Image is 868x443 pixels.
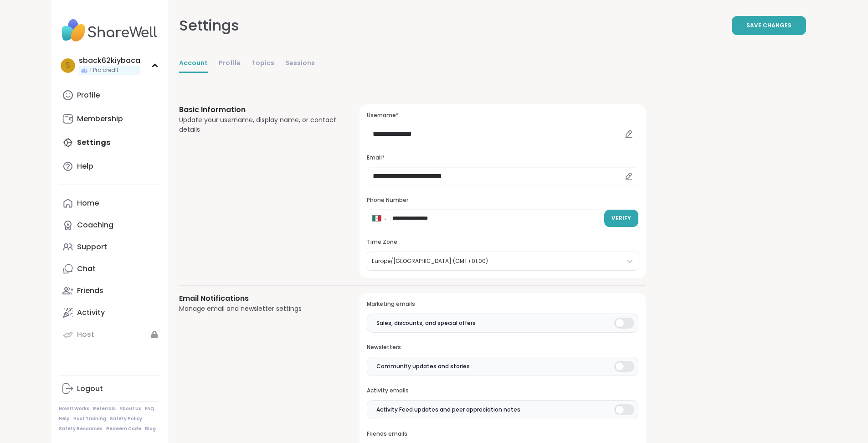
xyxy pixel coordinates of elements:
[77,384,103,394] div: Logout
[604,210,638,227] button: Verify
[367,387,638,395] h3: Activity emails
[59,302,160,324] a: Activity
[367,112,638,119] h3: Username*
[77,330,94,340] div: Host
[59,192,160,214] a: Home
[106,426,141,432] a: Redeem Code
[59,15,160,46] img: ShareWell Nav Logo
[145,426,156,432] a: Blog
[145,406,154,412] a: FAQ
[367,344,638,351] h3: Newsletters
[110,416,142,422] a: Safety Policy
[179,15,239,36] div: Settings
[59,426,103,432] a: Safety Resources
[73,416,106,422] a: Host Training
[59,280,160,302] a: Friends
[59,324,160,345] a: Host
[285,55,315,73] a: Sessions
[59,258,160,280] a: Chat
[179,55,208,73] a: Account
[179,304,338,314] div: Manage email and newsletter settings
[66,60,70,72] span: s
[219,55,241,73] a: Profile
[59,155,160,177] a: Help
[77,286,103,296] div: Friends
[93,406,116,412] a: Referrals
[77,90,100,100] div: Profile
[59,214,160,236] a: Coaching
[59,406,89,412] a: How It Works
[367,154,638,162] h3: Email*
[59,416,70,422] a: Help
[77,264,96,274] div: Chat
[77,161,93,171] div: Help
[59,236,160,258] a: Support
[90,67,118,74] span: 1 Pro credit
[59,108,160,130] a: Membership
[367,238,638,246] h3: Time Zone
[77,114,123,124] div: Membership
[376,319,476,327] span: Sales, discounts, and special offers
[376,406,520,414] span: Activity Feed updates and peer appreciation notes
[77,308,105,318] div: Activity
[179,104,338,115] h3: Basic Information
[179,293,338,304] h3: Email Notifications
[746,21,791,30] span: Save Changes
[59,84,160,106] a: Profile
[367,300,638,308] h3: Marketing emails
[77,198,99,208] div: Home
[179,115,338,134] div: Update your username, display name, or contact details
[77,220,113,230] div: Coaching
[59,378,160,400] a: Logout
[376,362,470,371] span: Community updates and stories
[367,430,638,438] h3: Friends emails
[252,55,274,73] a: Topics
[77,242,107,252] div: Support
[119,406,141,412] a: About Us
[367,196,638,204] h3: Phone Number
[732,16,806,35] button: Save Changes
[611,214,631,222] span: Verify
[79,56,140,66] div: sback62kiybaca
